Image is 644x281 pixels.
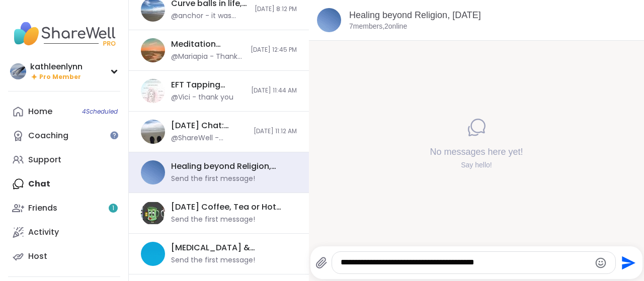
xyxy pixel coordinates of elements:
span: [DATE] 12:45 PM [251,46,297,54]
span: [DATE] 11:44 AM [251,86,297,95]
div: @Mariapia - Thank you, [PERSON_NAME]! [171,52,245,62]
div: [DATE] Coffee, Tea or Hot chocolate and Milk Club, [DATE] [171,202,291,213]
img: Monday Coffee, Tea or Hot chocolate and Milk Club, Sep 15 [141,201,165,225]
div: Send the first message! [171,255,255,265]
div: Host [28,251,47,262]
span: [DATE] 8:12 PM [255,5,297,14]
div: Send the first message! [171,174,255,184]
a: Support [8,148,120,172]
textarea: Type your message [341,257,590,268]
img: EFT Tapping Tuesday Practice, Sep 09 [141,79,165,103]
div: Healing beyond Religion, [DATE] [171,161,291,172]
button: Emoji picker [595,257,607,269]
img: Healing beyond Religion, Sep 14 [141,160,165,184]
a: Friends1 [8,196,120,220]
div: Support [28,154,61,165]
img: Healing beyond Religion, Sep 14 [317,8,341,32]
iframe: Spotlight [110,131,118,139]
div: Home [28,106,52,117]
a: Activity [8,220,120,244]
div: Say hello! [430,160,523,170]
div: kathleenlynn [30,61,83,72]
img: ShareWell Nav Logo [8,16,120,51]
div: Coaching [28,130,68,141]
button: Send [616,251,638,274]
img: Meditation Practice Circle, Sep 09 [141,38,165,62]
span: Pro Member [39,73,81,81]
img: Thursday Chat: Depression/Life Challenges, Sep 11 [141,120,165,144]
div: [DATE] Chat: Depression/Life Challenges, [DATE] [171,120,248,131]
div: EFT Tapping [DATE] Practice, [DATE] [171,79,245,90]
p: 7 members, 2 online [349,22,407,32]
a: Healing beyond Religion, [DATE] [349,10,481,20]
span: 1 [112,204,114,213]
a: Home4Scheduled [8,100,120,124]
div: Send the first message! [171,215,255,225]
div: [MEDICAL_DATA] & Disability, [DATE] [171,242,291,253]
div: @ShareWell - Important update: Your host can no longer attend this session but you can still conn... [171,133,248,143]
a: Coaching [8,124,120,148]
div: Friends [28,203,57,214]
div: @anchor - it was great and validated all my feelings of missing these evening groups when i was g... [171,11,249,21]
div: Meditation Practice Circle, [DATE] [171,39,245,50]
div: Activity [28,227,59,238]
h4: No messages here yet! [430,145,523,158]
span: [DATE] 11:12 AM [254,127,297,136]
img: kathleenlynn [10,63,26,79]
span: 4 Scheduled [82,108,118,116]
img: Chronic Pain & Disability, Sep 14 [141,242,165,266]
div: @Vici - thank you [171,92,233,103]
a: Host [8,244,120,268]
